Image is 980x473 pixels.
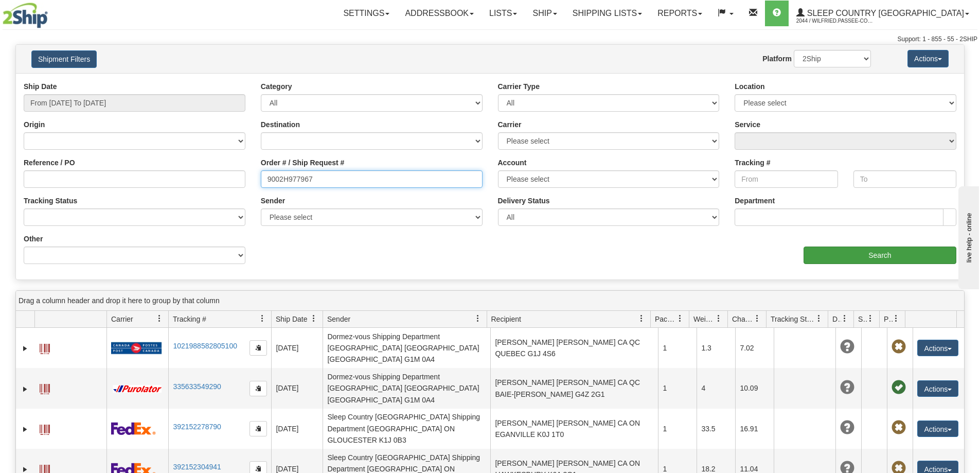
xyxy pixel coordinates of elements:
[525,1,564,26] a: Ship
[565,1,650,26] a: Shipping lists
[907,50,949,67] button: Actions
[853,170,956,188] input: To
[327,314,350,324] span: Sender
[490,368,658,408] td: [PERSON_NAME] [PERSON_NAME] CA QC BAIE-[PERSON_NAME] G4Z 2G1
[397,1,482,26] a: Addressbook
[836,310,853,327] a: Delivery Status filter column settings
[671,310,689,327] a: Packages filter column settings
[151,310,168,327] a: Carrier filter column settings
[650,1,710,26] a: Reports
[40,339,50,356] a: Label
[491,314,521,324] span: Recipient
[24,119,45,130] label: Origin
[271,409,323,449] td: [DATE]
[173,382,221,391] a: 335633549290
[771,314,815,324] span: Tracking Status
[789,1,977,26] a: Sleep Country [GEOGRAPHIC_DATA] 2044 / Wilfried.Passee-Coutrin
[8,9,95,16] div: live help - online
[840,340,854,354] span: Unknown
[697,409,735,449] td: 33.5
[31,50,97,68] button: Shipment Filters
[40,379,50,396] a: Label
[335,1,397,26] a: Settings
[323,409,490,449] td: Sleep Country [GEOGRAPHIC_DATA] Shipping Department [GEOGRAPHIC_DATA] ON GLOUCESTER K1J 0B3
[482,1,525,26] a: Lists
[111,422,156,435] img: 2 - FedEx Express®
[24,81,57,92] label: Ship Date
[735,157,770,168] label: Tracking #
[323,368,490,408] td: Dormez-vous Shipping Department [GEOGRAPHIC_DATA] [GEOGRAPHIC_DATA] [GEOGRAPHIC_DATA] G1M 0A4
[111,385,164,393] img: 11 - Purolator
[24,157,75,168] label: Reference / PO
[469,310,487,327] a: Sender filter column settings
[749,310,766,327] a: Charge filter column settings
[490,409,658,449] td: [PERSON_NAME] [PERSON_NAME] CA ON EGANVILLE K0J 1T0
[658,409,697,449] td: 1
[917,421,958,437] button: Actions
[24,234,43,244] label: Other
[633,310,650,327] a: Recipient filter column settings
[498,81,540,92] label: Carrier Type
[735,119,760,130] label: Service
[917,340,958,356] button: Actions
[250,340,267,356] button: Copy to clipboard
[254,310,271,327] a: Tracking # filter column settings
[40,420,50,436] a: Label
[884,314,893,324] span: Pickup Status
[735,81,764,92] label: Location
[173,423,221,431] a: 392152278790
[173,342,237,350] a: 1021988582805100
[735,409,774,449] td: 16.91
[250,381,267,396] button: Copy to clipboard
[250,421,267,436] button: Copy to clipboard
[697,368,735,408] td: 4
[796,16,874,26] span: 2044 / Wilfried.Passee-Coutrin
[16,291,964,311] div: grid grouping header
[323,328,490,368] td: Dormez-vous Shipping Department [GEOGRAPHIC_DATA] [GEOGRAPHIC_DATA] [GEOGRAPHIC_DATA] G1M 0A4
[840,421,854,435] span: Unknown
[20,384,30,394] a: Expand
[917,380,958,397] button: Actions
[655,314,676,324] span: Packages
[810,310,828,327] a: Tracking Status filter column settings
[892,380,906,395] span: Pickup Successfully created
[261,119,300,130] label: Destination
[498,196,550,206] label: Delivery Status
[658,368,697,408] td: 1
[956,184,979,289] iframe: chat widget
[735,368,774,408] td: 10.09
[261,81,292,92] label: Category
[305,310,323,327] a: Ship Date filter column settings
[271,368,323,408] td: [DATE]
[498,157,527,168] label: Account
[111,314,133,324] span: Carrier
[173,314,206,324] span: Tracking #
[3,35,977,44] div: Support: 1 - 855 - 55 - 2SHIP
[840,380,854,395] span: Unknown
[735,196,775,206] label: Department
[892,340,906,354] span: Pickup Not Assigned
[892,421,906,435] span: Pickup Not Assigned
[735,328,774,368] td: 7.02
[111,342,162,355] img: 20 - Canada Post
[762,54,792,64] label: Platform
[20,424,30,434] a: Expand
[658,328,697,368] td: 1
[832,314,841,324] span: Delivery Status
[24,196,77,206] label: Tracking Status
[276,314,307,324] span: Ship Date
[858,314,867,324] span: Shipment Issues
[735,170,838,188] input: From
[490,328,658,368] td: [PERSON_NAME] [PERSON_NAME] CA QC QUEBEC G1J 4S6
[498,119,522,130] label: Carrier
[261,157,345,168] label: Order # / Ship Request #
[697,328,735,368] td: 1.3
[710,310,727,327] a: Weight filter column settings
[862,310,879,327] a: Shipment Issues filter column settings
[693,314,715,324] span: Weight
[271,328,323,368] td: [DATE]
[732,314,754,324] span: Charge
[805,9,964,17] span: Sleep Country [GEOGRAPHIC_DATA]
[887,310,905,327] a: Pickup Status filter column settings
[3,3,48,28] img: logo2044.jpg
